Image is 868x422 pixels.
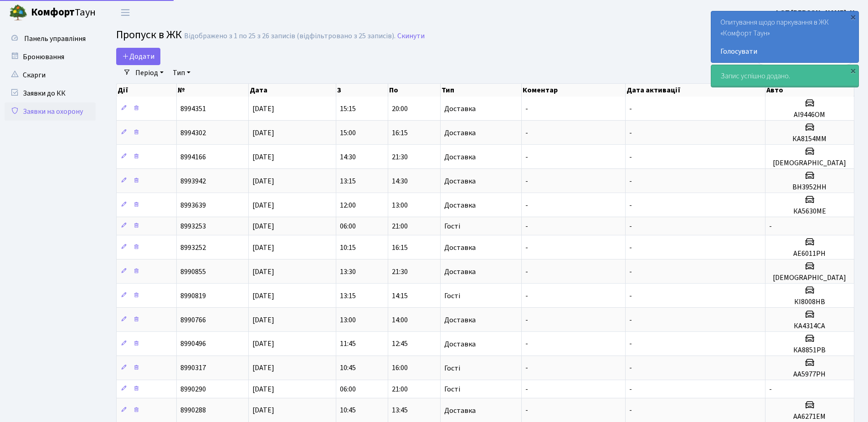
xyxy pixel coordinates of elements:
span: 21:00 [392,221,408,231]
span: Пропуск в ЖК [116,27,182,43]
th: № [177,84,249,97]
span: - [629,291,632,301]
span: [DATE] [252,152,274,162]
span: Таун [31,5,96,20]
span: [DATE] [252,200,274,210]
span: [DATE] [252,406,274,416]
span: - [525,315,528,325]
span: 8993253 [180,221,206,231]
span: 10:45 [340,406,356,416]
a: Голосувати [720,46,849,57]
span: 21:30 [392,152,408,162]
span: - [629,384,632,394]
span: - [525,406,528,416]
h5: КІ8008НВ [769,298,850,306]
span: 8993252 [180,243,206,253]
span: 14:30 [392,176,408,186]
span: Доставка [444,244,476,251]
span: - [629,267,632,277]
a: Бронювання [5,48,96,66]
span: Доставка [444,129,476,137]
span: - [525,200,528,210]
div: Відображено з 1 по 25 з 26 записів (відфільтровано з 25 записів). [184,32,395,41]
th: Авто [765,84,854,97]
span: [DATE] [252,221,274,231]
span: 8990496 [180,339,206,349]
span: 8994351 [180,104,206,114]
span: Доставка [444,407,476,414]
span: 21:30 [392,267,408,277]
span: 06:00 [340,221,356,231]
span: 13:15 [340,291,356,301]
span: - [629,406,632,416]
div: × [848,66,858,75]
h5: АІ9446ОМ [769,111,850,119]
span: 8990317 [180,363,206,373]
span: 15:15 [340,104,356,114]
span: 21:00 [392,384,408,394]
span: 8990288 [180,406,206,416]
b: ФОП [PERSON_NAME]. Н. [774,8,857,18]
span: Гості [444,365,460,372]
span: - [525,152,528,162]
span: - [629,221,632,231]
a: Заявки до КК [5,84,96,102]
span: 10:45 [340,363,356,373]
span: 14:00 [392,315,408,325]
span: 8994166 [180,152,206,162]
span: [DATE] [252,291,274,301]
span: [DATE] [252,315,274,325]
span: 14:30 [340,152,356,162]
span: 16:00 [392,363,408,373]
span: - [525,128,528,138]
a: Заявки на охорону [5,102,96,121]
span: 13:15 [340,176,356,186]
th: Тип [441,84,522,97]
span: - [525,384,528,394]
span: [DATE] [252,339,274,349]
h5: КА8851РВ [769,346,850,355]
span: [DATE] [252,128,274,138]
span: - [629,363,632,373]
h5: АЕ6011РН [769,249,850,258]
div: Запис успішно додано. [711,65,858,87]
span: - [629,128,632,138]
h5: КА5630МЕ [769,207,850,216]
h5: КА4314СА [769,322,850,330]
span: [DATE] [252,267,274,277]
a: Тип [169,65,194,81]
span: - [525,104,528,114]
span: 14:15 [392,291,408,301]
h5: АА6271ЕМ [769,412,850,421]
span: - [629,176,632,186]
span: 13:00 [392,200,408,210]
th: Коментар [522,84,626,97]
span: 12:00 [340,200,356,210]
a: Додати [116,48,160,65]
span: [DATE] [252,384,274,394]
span: 15:00 [340,128,356,138]
b: Комфорт [31,5,75,20]
span: Доставка [444,178,476,185]
a: Період [132,65,167,81]
span: 8990855 [180,267,206,277]
span: 13:00 [340,315,356,325]
div: Опитування щодо паркування в ЖК «Комфорт Таун» [711,11,858,62]
img: logo.png [9,4,27,22]
span: - [629,243,632,253]
span: - [525,267,528,277]
a: Скинути [397,32,425,41]
span: - [769,221,772,231]
span: Доставка [444,316,476,324]
span: Доставка [444,153,476,161]
span: 8990290 [180,384,206,394]
a: Панель управління [5,30,96,48]
span: Панель управління [24,34,86,44]
span: 12:45 [392,339,408,349]
span: - [629,200,632,210]
span: [DATE] [252,176,274,186]
span: 11:45 [340,339,356,349]
span: 13:45 [392,406,408,416]
button: Переключити навігацію [114,5,137,20]
span: - [629,315,632,325]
